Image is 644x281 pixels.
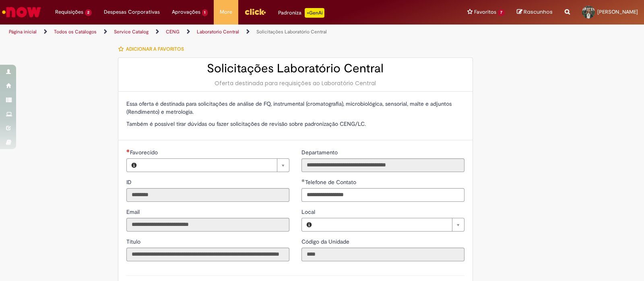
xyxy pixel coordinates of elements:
input: Telefone de Contato [301,188,464,202]
span: Rascunhos [524,8,553,16]
input: Email [126,218,289,232]
ul: Trilhas de página [6,25,423,39]
div: Padroniza [278,8,324,18]
a: Rascunhos [517,8,553,16]
span: [PERSON_NAME] [597,8,638,15]
span: Necessários [126,149,130,152]
span: Somente leitura - Email [126,208,141,215]
img: click_logo_yellow_360x200.png [244,6,266,18]
button: Adicionar a Favoritos [118,41,188,57]
label: Somente leitura - Email [126,208,141,216]
span: 2 [85,9,92,16]
a: Service Catalog [114,29,149,35]
span: Obrigatório Preenchido [301,179,305,182]
span: 1 [202,9,208,16]
span: Requisições [55,8,83,16]
span: Necessários - Favorecido [130,149,159,156]
h2: Solicitações Laboratório Central [126,62,464,75]
a: Página inicial [9,29,37,35]
span: Adicionar a Favoritos [126,46,184,52]
button: Favorecido, Visualizar este registro [127,159,141,172]
input: ID [126,188,289,202]
span: Aprovações [172,8,200,16]
img: ServiceNow [1,4,42,20]
a: Limpar campo Favorecido [141,159,289,172]
a: Todos os Catálogos [54,29,97,35]
span: Somente leitura - Departamento [301,149,339,156]
p: +GenAi [305,8,324,18]
label: Somente leitura - Código da Unidade [301,238,351,246]
div: Oferta destinada para requisições ao Laboratório Central [126,79,464,87]
span: Somente leitura - Código da Unidade [301,238,351,245]
span: Somente leitura - ID [126,178,133,186]
a: Laboratorio Central [197,29,239,35]
span: 7 [498,9,505,16]
a: Limpar campo Local [316,218,464,231]
span: Telefone de Contato [305,178,358,186]
p: Essa oferta é destinada para solicitações de análise de FQ, instrumental (cromatografia), microbi... [126,100,464,116]
span: Local [301,208,317,215]
p: Também é possível tirar dúvidas ou fazer solicitações de revisão sobre padronização CENG/LC. [126,120,464,128]
input: Código da Unidade [301,248,464,261]
input: Título [126,248,289,261]
label: Somente leitura - Departamento [301,148,339,156]
span: Somente leitura - Título [126,238,142,245]
input: Departamento [301,158,464,172]
label: Somente leitura - Título [126,238,142,246]
button: Local, Visualizar este registro [302,218,316,231]
span: Despesas Corporativas [104,8,160,16]
span: Favoritos [474,8,496,16]
span: More [220,8,232,16]
a: Solicitações Laboratório Central [256,29,327,35]
a: CENG [166,29,180,35]
label: Somente leitura - ID [126,178,133,186]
